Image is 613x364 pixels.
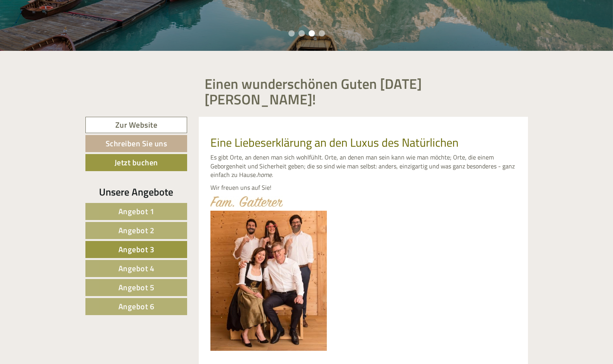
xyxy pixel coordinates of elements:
img: image [210,196,283,207]
div: Unsere Angebote [85,185,188,199]
h1: Einen wunderschönen Guten [DATE] [PERSON_NAME]! [205,76,522,107]
p: Wir freuen uns auf Sie! [210,183,516,192]
img: image [210,211,327,351]
span: Angebot 3 [118,243,155,255]
a: Jetzt buchen [85,154,188,171]
span: Angebot 4 [118,262,155,274]
span: Angebot 1 [118,205,155,217]
span: Angebot 2 [118,224,155,236]
span: Angebot 5 [118,281,155,293]
p: Es gibt Orte, an denen man sich wohlfühlt. Orte, an denen man sein kann wie man möchte; Orte, die... [210,153,516,180]
a: Schreiben Sie uns [85,135,188,152]
em: home. [257,170,273,179]
span: Eine Liebeserklärung an den Luxus des Natürlichen [210,133,458,151]
a: Zur Website [85,117,188,133]
span: Angebot 6 [118,300,155,312]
